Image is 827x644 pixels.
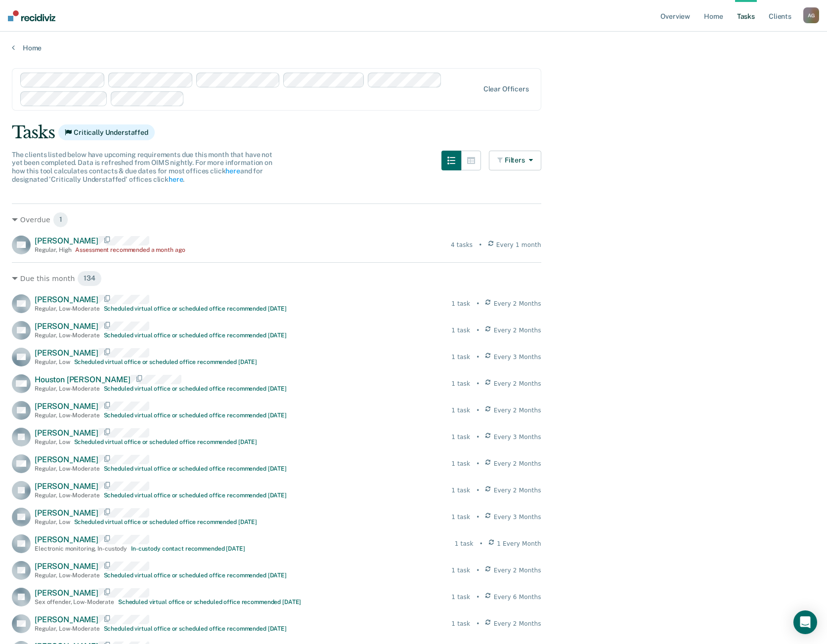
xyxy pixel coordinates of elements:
[35,588,98,598] span: [PERSON_NAME]
[476,459,479,468] div: •
[483,85,529,93] div: Clear officers
[476,486,479,495] div: •
[451,433,470,442] div: 1 task
[12,271,541,286] div: Due this month 134
[494,406,541,415] span: Every 2 Months
[12,212,541,228] div: Overdue 1
[497,539,541,548] span: 1 Every Month
[35,599,114,605] div: Sex offender , Low-Moderate
[35,348,98,358] span: [PERSON_NAME]
[35,465,100,472] div: Regular , Low-Moderate
[451,241,473,249] div: 4 tasks
[476,326,479,335] div: •
[74,439,257,445] div: Scheduled virtual office or scheduled office recommended [DATE]
[35,535,98,544] span: [PERSON_NAME]
[35,545,127,552] div: Electronic monitoring , In-custody
[35,519,70,525] div: Regular , Low
[455,539,474,548] div: 1 task
[451,406,470,415] div: 1 task
[35,305,100,312] div: Regular , Low-Moderate
[803,7,819,23] button: AG
[12,151,272,183] span: The clients listed below have upcoming requirements due this month that have not yet been complet...
[35,572,100,579] div: Regular , Low-Moderate
[451,619,470,628] div: 1 task
[12,122,815,143] div: Tasks
[104,625,287,632] div: Scheduled virtual office or scheduled office recommended [DATE]
[451,379,470,388] div: 1 task
[494,326,541,335] span: Every 2 Months
[131,545,245,552] div: In-custody contact recommended [DATE]
[35,492,100,499] div: Regular , Low-Moderate
[476,299,479,308] div: •
[104,385,287,392] div: Scheduled virtual office or scheduled office recommended [DATE]
[476,566,479,575] div: •
[53,212,69,228] span: 1
[35,332,100,339] div: Regular , Low-Moderate
[451,566,470,575] div: 1 task
[793,610,817,634] div: Open Intercom Messenger
[489,151,541,170] button: Filters
[494,433,541,442] span: Every 3 Months
[476,406,479,415] div: •
[104,465,287,472] div: Scheduled virtual office or scheduled office recommended [DATE]
[451,593,470,602] div: 1 task
[35,375,131,384] span: Houston [PERSON_NAME]
[494,566,541,575] span: Every 2 Months
[803,7,819,23] div: A G
[35,402,98,411] span: [PERSON_NAME]
[494,619,541,628] span: Every 2 Months
[35,359,70,365] div: Regular , Low
[479,539,483,548] div: •
[494,299,541,308] span: Every 2 Months
[494,593,541,602] span: Every 6 Months
[35,412,100,419] div: Regular , Low-Moderate
[451,459,470,468] div: 1 task
[104,332,287,339] div: Scheduled virtual office or scheduled office recommended [DATE]
[118,599,301,605] div: Scheduled virtual office or scheduled office recommended [DATE]
[494,379,541,388] span: Every 2 Months
[104,412,287,419] div: Scheduled virtual office or scheduled office recommended [DATE]
[494,513,541,522] span: Every 3 Months
[35,508,98,518] span: [PERSON_NAME]
[494,353,541,362] span: Every 3 Months
[451,353,470,362] div: 1 task
[35,615,98,624] span: [PERSON_NAME]
[169,175,183,183] a: here
[35,439,70,445] div: Regular , Low
[451,326,470,335] div: 1 task
[479,241,482,249] div: •
[74,519,257,525] div: Scheduled virtual office or scheduled office recommended [DATE]
[74,359,257,365] div: Scheduled virtual office or scheduled office recommended [DATE]
[476,513,479,522] div: •
[35,562,98,571] span: [PERSON_NAME]
[35,455,98,464] span: [PERSON_NAME]
[58,124,155,140] span: Critically Understaffed
[35,428,98,438] span: [PERSON_NAME]
[77,271,102,286] span: 134
[8,10,55,21] img: Recidiviz
[494,459,541,468] span: Every 2 Months
[451,299,470,308] div: 1 task
[451,513,470,522] div: 1 task
[476,433,479,442] div: •
[476,379,479,388] div: •
[35,482,98,491] span: [PERSON_NAME]
[35,322,98,331] span: [PERSON_NAME]
[104,572,287,579] div: Scheduled virtual office or scheduled office recommended [DATE]
[35,385,100,392] div: Regular , Low-Moderate
[476,353,479,362] div: •
[12,43,815,52] a: Home
[104,305,287,312] div: Scheduled virtual office or scheduled office recommended [DATE]
[451,486,470,495] div: 1 task
[35,625,100,632] div: Regular , Low-Moderate
[496,241,541,249] span: Every 1 month
[35,246,71,253] div: Regular , High
[35,236,98,245] span: [PERSON_NAME]
[104,492,287,499] div: Scheduled virtual office or scheduled office recommended [DATE]
[476,619,479,628] div: •
[494,486,541,495] span: Every 2 Months
[225,167,240,175] a: here
[35,295,98,304] span: [PERSON_NAME]
[75,246,185,253] div: Assessment recommended a month ago
[476,593,479,602] div: •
